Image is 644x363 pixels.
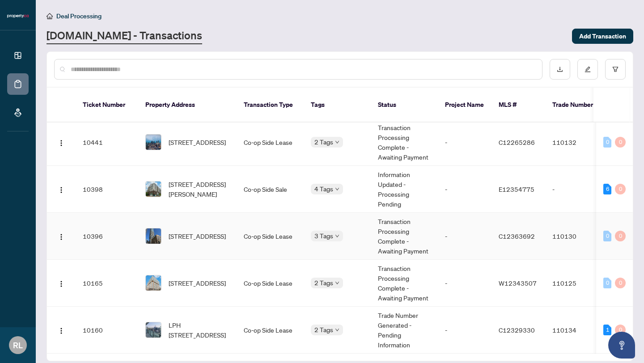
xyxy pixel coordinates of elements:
button: filter [605,59,626,80]
td: - [438,213,491,260]
div: 1 [603,325,611,335]
th: Trade Number [545,88,608,122]
td: Co-op Side Lease [237,260,304,307]
div: 0 [615,231,626,241]
span: C12329330 [499,326,535,334]
span: download [557,66,563,72]
span: 2 Tags [314,137,333,147]
span: RL [13,339,23,351]
td: Co-op Side Lease [237,213,304,260]
button: Logo [54,276,68,290]
span: C12265286 [499,138,535,146]
img: Logo [58,139,65,147]
span: down [335,234,339,238]
div: 0 [615,278,626,288]
td: Transaction Processing Complete - Awaiting Payment [371,119,438,166]
span: [STREET_ADDRESS] [169,137,226,147]
img: thumbnail-img [146,135,161,150]
button: Logo [54,323,68,337]
span: [STREET_ADDRESS] [169,231,226,241]
td: - [438,166,491,213]
img: thumbnail-img [146,181,161,197]
span: LPH [STREET_ADDRESS] [169,320,229,340]
span: 2 Tags [314,325,333,335]
span: E12354775 [499,185,534,193]
td: Co-op Side Lease [237,119,304,166]
button: edit [577,59,598,80]
span: down [335,140,339,144]
th: Tags [304,88,371,122]
img: Logo [58,280,65,287]
span: edit [585,66,591,72]
img: Logo [58,186,65,194]
span: Deal Processing [56,12,102,20]
th: Transaction Type [237,88,304,122]
span: W12343507 [499,279,537,287]
span: 4 Tags [314,184,333,194]
td: 10396 [76,213,138,260]
td: 110134 [545,307,608,354]
span: [STREET_ADDRESS] [169,278,226,288]
td: Co-op Side Sale [237,166,304,213]
div: 0 [615,325,626,335]
div: 0 [603,278,611,288]
td: - [545,166,608,213]
span: filter [612,66,619,72]
td: 110130 [545,213,608,260]
button: Logo [54,135,68,149]
span: C12363692 [499,232,535,240]
div: 0 [603,137,611,148]
img: Logo [58,327,65,334]
span: [STREET_ADDRESS][PERSON_NAME] [169,179,229,199]
th: Ticket Number [76,88,138,122]
th: Status [371,88,438,122]
button: Open asap [608,332,635,359]
td: Co-op Side Lease [237,307,304,354]
img: logo [7,13,29,19]
img: Logo [58,233,65,241]
div: 0 [615,184,626,194]
td: 10441 [76,119,138,166]
span: 3 Tags [314,231,333,241]
span: down [335,281,339,285]
button: Logo [54,229,68,243]
div: 0 [615,137,626,148]
td: Transaction Processing Complete - Awaiting Payment [371,260,438,307]
span: Add Transaction [579,29,626,43]
div: 6 [603,184,611,194]
img: thumbnail-img [146,322,161,338]
td: 110132 [545,119,608,166]
button: Logo [54,182,68,196]
span: home [47,13,53,19]
td: - [438,260,491,307]
span: down [335,187,339,191]
th: MLS # [491,88,545,122]
td: - [438,119,491,166]
td: Transaction Processing Complete - Awaiting Payment [371,213,438,260]
td: - [438,307,491,354]
td: 110125 [545,260,608,307]
a: [DOMAIN_NAME] - Transactions [47,28,202,44]
td: 10398 [76,166,138,213]
div: 0 [603,231,611,241]
th: Property Address [138,88,237,122]
td: 10160 [76,307,138,354]
span: down [335,328,339,332]
img: thumbnail-img [146,228,161,244]
span: 2 Tags [314,278,333,288]
button: download [550,59,570,80]
td: Information Updated - Processing Pending [371,166,438,213]
td: 10165 [76,260,138,307]
button: Add Transaction [572,29,633,44]
img: thumbnail-img [146,275,161,291]
td: Trade Number Generated - Pending Information [371,307,438,354]
th: Project Name [438,88,491,122]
